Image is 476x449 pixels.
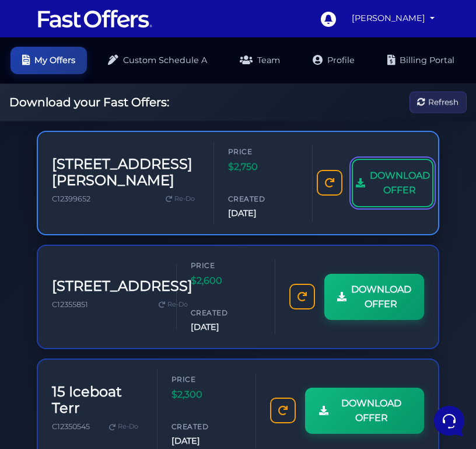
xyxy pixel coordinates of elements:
button: Home [9,342,81,368]
a: DOWNLOAD OFFER [305,388,424,434]
span: Price [171,374,242,385]
button: Start a Conversation [19,117,215,140]
span: Price [191,260,261,271]
span: Find an Answer [19,163,79,173]
span: Re-Do [167,300,188,310]
span: Start a Conversation [84,124,163,133]
iframe: Customerly Messenger Launcher [432,403,467,438]
a: Billing Portal [376,47,466,74]
span: [DATE] [191,321,261,334]
span: Refresh [428,96,459,109]
span: Price [228,146,298,157]
a: Re-Do [104,419,143,434]
span: C12355851 [52,300,88,309]
a: Open Help Center [145,163,215,173]
span: Your Conversations [19,65,94,75]
img: dark [37,84,61,107]
a: [PERSON_NAME] [347,7,439,30]
span: C12350545 [52,422,90,431]
input: Search for an Article... [26,189,191,200]
a: Re-Do [161,192,199,207]
span: DOWNLOAD OFFER [370,168,430,198]
span: $2,300 [171,387,242,402]
span: [DATE] [228,207,298,220]
a: Team [228,47,292,74]
a: Profile [301,47,366,74]
a: Custom Schedule A [96,47,219,74]
h3: [STREET_ADDRESS][PERSON_NAME] [52,156,199,190]
a: DOWNLOAD OFFER [324,274,424,320]
p: Help [181,358,196,368]
p: Messages [100,358,134,368]
span: [DATE] [171,434,242,448]
a: DOWNLOAD OFFER [352,159,433,207]
a: Re-Do [154,297,192,312]
span: $2,750 [228,159,298,175]
span: Re-Do [118,422,138,432]
a: My Offers [10,47,87,74]
span: Created [171,421,242,432]
span: Created [228,193,298,204]
h3: [STREET_ADDRESS] [52,278,192,295]
button: Refresh [409,92,467,113]
p: Home [35,358,55,368]
span: DOWNLOAD OFFER [333,396,410,426]
button: Messages [81,342,153,368]
button: Help [152,342,224,368]
span: DOWNLOAD OFFER [351,282,411,312]
span: Re-Do [174,194,195,204]
h2: Hello [PERSON_NAME] 👋 [9,9,196,47]
span: $2,600 [191,273,261,288]
h3: 15 Iceboat Terr [52,384,143,417]
span: Created [191,307,261,318]
a: See all [188,65,215,75]
img: dark [19,84,42,107]
span: C12399652 [52,194,90,203]
h2: Download your Fast Offers: [9,95,169,109]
